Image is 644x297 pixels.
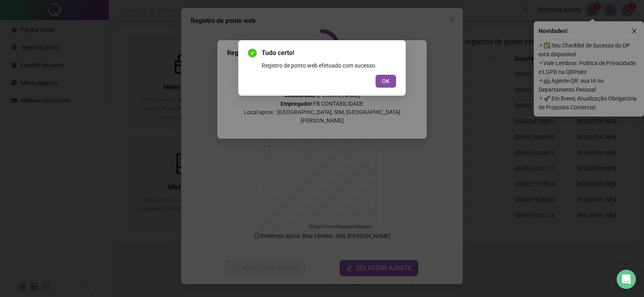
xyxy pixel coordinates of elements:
button: OK [376,75,396,88]
span: check-circle [248,49,257,57]
span: Tudo certo! [262,48,396,58]
div: Open Intercom Messenger [617,270,636,289]
span: OK [382,77,390,86]
div: Registro de ponto web efetuado com sucesso. [262,61,396,70]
